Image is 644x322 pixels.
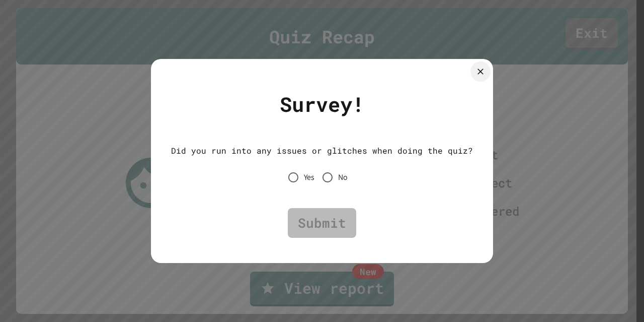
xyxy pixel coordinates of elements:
div: Survey! [171,89,473,119]
iframe: chat widget [602,282,634,312]
span: Yes [304,171,314,183]
div: Did you run into any issues or glitches when doing the quiz? [171,145,473,157]
span: No [338,171,348,183]
a: Submit [288,208,356,238]
iframe: chat widget [560,238,634,281]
